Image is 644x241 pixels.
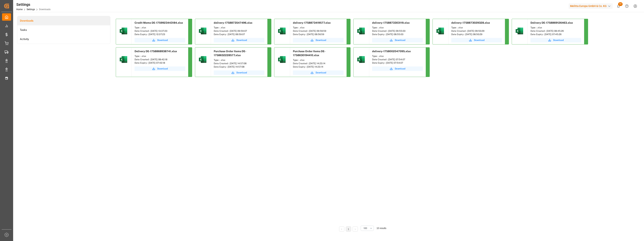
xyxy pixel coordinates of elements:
[16,8,23,11] a: Home
[436,26,445,35] img: microsoft-excel-2019--v1.png
[157,38,168,42] span: Download
[372,33,423,36] div: Date Expiry : [DATE] 08:55:03
[377,227,386,230] span: 10 results
[119,55,128,64] img: microsoft-excel-2019--v1.png
[451,26,502,29] div: Type : .xlsx
[135,66,185,71] button: Download
[451,21,490,24] span: delivery-1758873029328.xlsx
[530,26,581,29] div: Type : .xlsx
[135,50,177,53] span: Delivery DE-1758868938741.xlsx
[451,29,502,33] div: Date Created : [DATE] 09:50:29
[17,35,110,44] a: Activity
[293,29,344,33] div: Date Created : [DATE] 09:56:59
[372,66,423,71] button: Download
[530,29,581,33] div: Date Created : [DATE] 08:45:26
[353,226,358,232] li: Next Page
[293,50,326,57] span: Purchase Order Items DE-1758630194410.xlsx
[277,55,286,64] img: microsoft-excel-2019--v1.png
[372,54,423,58] div: Type : .xlsx
[236,71,247,74] span: Download
[214,33,264,36] div: Date Expiry : [DATE] 08:59:07
[361,226,374,231] button: open menu
[474,38,485,42] span: Download
[316,38,326,42] span: Download
[293,21,331,24] span: delivery-1758873419577.xlsx
[372,58,423,61] div: Date Created : [DATE] 07:54:07
[135,54,185,58] div: Type : .xlsx
[372,26,423,29] div: Type : .xlsx
[135,26,185,29] div: Type : .xlsx
[316,71,326,74] span: Download
[16,2,50,7] div: Settings
[293,70,344,75] button: Download
[17,25,110,35] a: Tasks
[214,65,264,69] div: Date Expiry : [DATE] 14:57:08
[372,21,410,24] span: delivery-1758873303119.xlsx
[214,62,264,65] div: Date Created : [DATE] 14:57:08
[530,33,581,36] div: Date Expiry : [DATE] 07:45:26
[451,38,502,42] button: Download
[293,33,344,36] div: Date Expiry : [DATE] 08:56:59
[214,38,264,42] button: Download
[135,29,185,33] div: Date Created : [DATE] 13:37:23
[135,61,185,65] div: Date Expiry : [DATE] 07:42:18
[348,228,349,230] a: 1
[135,33,185,36] div: Date Expiry : [DATE] 12:37:23
[293,65,344,69] div: Date Expiry : [DATE] 14:23:14
[135,58,185,61] div: Date Created : [DATE] 08:42:18
[157,67,168,70] span: Download
[553,38,564,42] span: Download
[623,2,631,10] button: Help Center
[135,21,183,24] span: Credit Memo DE-1759923443184.xlsx
[372,29,423,33] div: Date Created : [DATE] 09:55:03
[339,226,344,232] li: Previous Page
[614,2,623,10] button: show 10 new notifications
[569,2,614,10] button: Melitta Europa GmbH & Co. KG
[395,38,405,42] span: Download
[135,38,185,42] button: Download
[293,38,344,42] button: Download
[363,227,367,230] span: 100
[293,62,344,65] div: Date Created : [DATE] 14:23:14
[214,58,264,62] div: Type : .xlsx
[17,16,110,25] a: Downloads
[515,26,524,35] img: microsoft-excel-2019--v1.png
[357,55,366,64] img: microsoft-excel-2019--v1.png
[346,226,351,232] li: 1
[357,26,366,35] img: microsoft-excel-2019--v1.png
[618,2,623,6] span: 10
[119,26,128,35] img: microsoft-excel-2019--v1.png
[372,61,423,65] div: Date Expiry : [DATE] 07:54:07
[293,58,344,62] div: Type : .xlsx
[530,21,573,24] span: Delivery DE-1758869126463.xlsx
[214,21,252,24] span: delivery-1758873547496.xlsx
[530,38,581,42] button: Download
[293,26,344,29] div: Type : .xlsx
[198,55,207,64] img: microsoft-excel-2019--v1.png
[236,38,247,42] span: Download
[214,26,264,29] div: Type : .xlsx
[277,26,286,35] img: microsoft-excel-2019--v1.png
[214,50,246,57] span: Purchase Order Items DE-1758632228577.xlsx
[372,50,411,53] span: delivery-1758002047095.xlsx
[214,70,264,75] button: Download
[198,26,207,35] img: microsoft-excel-2019--v1.png
[214,29,264,33] div: Date Created : [DATE] 09:59:07
[451,33,502,36] div: Date Expiry : [DATE] 08:50:29
[372,38,423,42] button: Download
[395,67,405,70] span: Download
[569,3,613,9] div: Melitta Europa GmbH & Co. KG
